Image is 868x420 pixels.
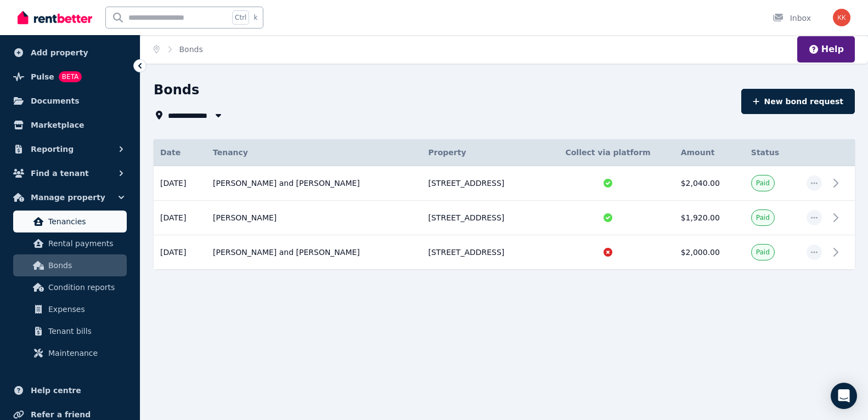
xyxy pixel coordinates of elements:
[206,166,422,201] td: [PERSON_NAME] and [PERSON_NAME]
[31,143,74,156] span: Reporting
[773,13,811,24] div: Inbox
[232,10,249,25] span: Ctrl
[13,211,127,232] a: Tenancies
[160,212,186,223] span: [DATE]
[422,139,542,166] th: Property
[31,118,84,132] span: Marketplace
[9,90,131,112] a: Documents
[9,379,131,401] a: Help centre
[13,298,127,320] a: Expenses
[674,235,745,270] td: $2,000.00
[48,237,122,250] span: Rental payments
[674,201,745,235] td: $1,920.00
[13,232,127,254] a: Rental payments
[808,43,844,56] button: Help
[13,276,127,298] a: Condition reports
[13,254,127,276] a: Bonds
[18,9,92,26] img: RentBetter
[756,179,770,188] span: Paid
[154,81,199,99] h1: Bonds
[756,248,770,257] span: Paid
[48,303,122,316] span: Expenses
[756,213,770,222] span: Paid
[13,342,127,364] a: Maintenance
[253,13,257,22] span: k
[31,384,81,397] span: Help centre
[674,139,745,166] th: Amount
[833,9,850,26] img: Klevis Kllogjri
[674,166,745,201] td: $2,040.00
[160,178,186,189] span: [DATE]
[31,70,54,83] span: Pulse
[59,71,82,82] span: BETA
[31,46,88,59] span: Add property
[160,247,186,258] span: [DATE]
[206,201,422,235] td: [PERSON_NAME]
[9,42,131,64] a: Add property
[31,94,80,107] span: Documents
[542,139,674,166] th: Collect via platform
[13,320,127,342] a: Tenant bills
[422,235,542,270] td: [STREET_ADDRESS]
[9,186,131,208] button: Manage property
[140,35,216,64] nav: Breadcrumb
[745,139,800,166] th: Status
[206,235,422,270] td: [PERSON_NAME] and [PERSON_NAME]
[422,166,542,201] td: [STREET_ADDRESS]
[9,114,131,136] a: Marketplace
[31,167,89,180] span: Find a tenant
[206,139,422,166] th: Tenancy
[9,66,131,88] a: PulseBETA
[831,383,857,409] div: Open Intercom Messenger
[9,138,131,160] button: Reporting
[48,259,122,272] span: Bonds
[48,347,122,360] span: Maintenance
[48,281,122,294] span: Condition reports
[48,325,122,338] span: Tenant bills
[9,162,131,184] button: Find a tenant
[48,215,122,228] span: Tenancies
[31,191,105,204] span: Manage property
[179,45,203,54] a: Bonds
[741,89,855,114] button: New bond request
[422,201,542,235] td: [STREET_ADDRESS]
[160,147,181,158] span: Date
